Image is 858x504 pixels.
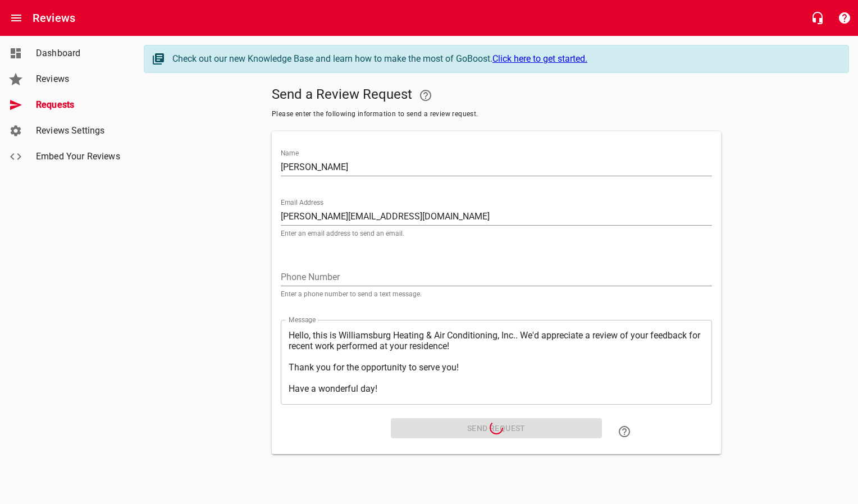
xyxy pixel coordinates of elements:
label: Email Address [281,199,323,206]
span: Reviews Settings [36,124,121,138]
h6: Reviews [33,9,75,27]
p: Enter an email address to send an email. [281,230,712,237]
span: Dashboard [36,47,121,60]
label: Name [281,150,299,157]
h5: Send a Review Request [272,82,721,109]
button: Support Portal [831,4,858,31]
button: Live Chat [804,4,831,31]
a: Your Google or Facebook account must be connected to "Send a Review Request" [412,82,439,109]
textarea: Hello, this is Williamsburg Heating & Air Conditioning, Inc.. We'd appreciate a review of your fe... [289,330,704,394]
button: Open drawer [3,4,30,31]
span: Embed Your Reviews [36,150,121,163]
span: Reviews [36,72,121,86]
span: Requests [36,98,121,112]
div: Check out our new Knowledge Base and learn how to make the most of GoBoost. [172,52,837,66]
p: Enter a phone number to send a text message. [281,291,712,297]
span: Please enter the following information to send a review request. [272,109,721,120]
a: Click here to get started. [492,53,587,64]
a: Learn how to "Send a Review Request" [611,418,638,445]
